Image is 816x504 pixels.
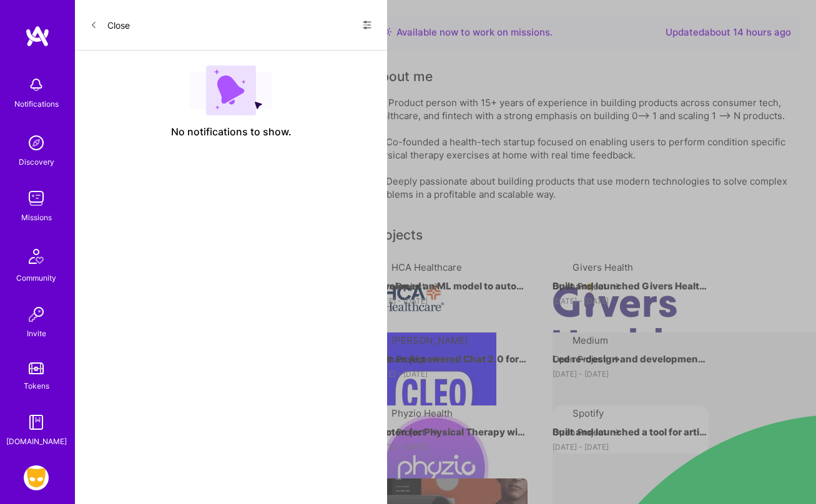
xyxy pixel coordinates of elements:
div: Notifications [14,97,59,110]
img: bell [24,72,49,97]
div: Community [16,271,56,284]
div: Missions [21,211,52,224]
img: discovery [24,130,49,155]
img: Grindr: Product & Marketing [24,465,49,490]
a: Grindr: Product & Marketing [21,465,52,490]
div: Invite [27,327,46,340]
img: empty [190,65,272,115]
img: teamwork [24,186,49,211]
button: Close [90,15,130,35]
img: tokens [29,362,44,374]
img: Invite [24,302,49,327]
img: logo [25,25,50,47]
div: Tokens [24,379,49,392]
img: guide book [24,410,49,435]
div: Discovery [19,155,54,168]
img: Community [21,241,51,271]
span: No notifications to show. [171,125,292,138]
div: [DOMAIN_NAME] [6,435,67,448]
